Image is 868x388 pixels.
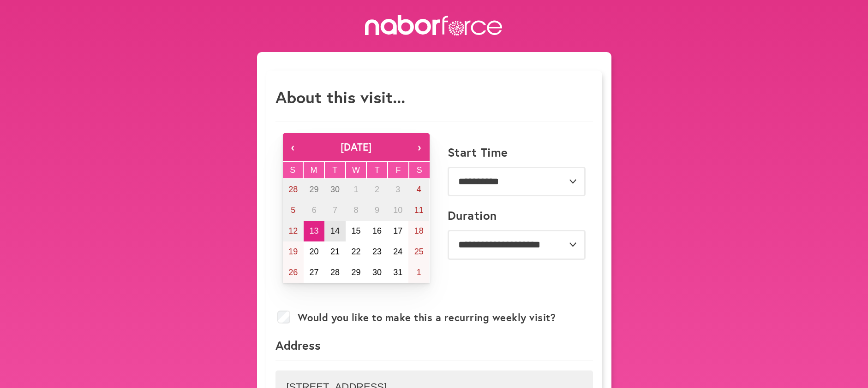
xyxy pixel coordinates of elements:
[346,221,366,241] button: October 15, 2025
[393,268,402,277] abbr: October 31, 2025
[346,200,366,221] button: October 8, 2025
[330,185,340,194] abbr: September 30, 2025
[310,185,319,194] abbr: September 29, 2025
[324,262,345,283] button: October 28, 2025
[332,165,337,175] abbr: Tuesday
[448,208,497,223] label: Duration
[366,262,387,283] button: October 30, 2025
[288,226,298,235] abbr: October 12, 2025
[409,133,430,161] button: ›
[372,247,382,256] abbr: October 23, 2025
[304,221,324,241] button: October 13, 2025
[283,221,304,241] button: October 12, 2025
[366,179,387,200] button: October 2, 2025
[375,185,379,194] abbr: October 2, 2025
[310,226,319,235] abbr: October 13, 2025
[395,185,400,194] abbr: October 3, 2025
[448,145,508,159] label: Start Time
[324,179,345,200] button: September 30, 2025
[408,200,429,221] button: October 11, 2025
[283,200,304,221] button: October 5, 2025
[324,200,345,221] button: October 7, 2025
[275,337,593,360] p: Address
[414,247,424,256] abbr: October 25, 2025
[288,247,298,256] abbr: October 19, 2025
[324,221,345,241] button: October 14, 2025
[417,165,422,175] abbr: Saturday
[388,241,408,262] button: October 24, 2025
[366,241,387,262] button: October 23, 2025
[333,206,337,215] abbr: October 7, 2025
[408,221,429,241] button: October 18, 2025
[395,165,401,175] abbr: Friday
[353,206,358,215] abbr: October 8, 2025
[388,200,408,221] button: October 10, 2025
[388,262,408,283] button: October 31, 2025
[290,165,295,175] abbr: Sunday
[304,241,324,262] button: October 20, 2025
[324,241,345,262] button: October 21, 2025
[283,179,304,200] button: September 28, 2025
[417,268,421,277] abbr: November 1, 2025
[304,200,324,221] button: October 6, 2025
[310,268,319,277] abbr: October 27, 2025
[304,179,324,200] button: September 29, 2025
[283,133,303,161] button: ‹
[366,221,387,241] button: October 16, 2025
[304,262,324,283] button: October 27, 2025
[298,312,556,323] label: Would you like to make this a recurring weekly visit?
[375,206,379,215] abbr: October 9, 2025
[414,226,424,235] abbr: October 18, 2025
[393,206,402,215] abbr: October 10, 2025
[366,200,387,221] button: October 9, 2025
[408,241,429,262] button: October 25, 2025
[330,268,340,277] abbr: October 28, 2025
[372,226,382,235] abbr: October 16, 2025
[275,87,405,107] h1: About this visit...
[312,206,317,215] abbr: October 6, 2025
[330,247,340,256] abbr: October 21, 2025
[351,247,360,256] abbr: October 22, 2025
[414,206,424,215] abbr: October 11, 2025
[417,185,421,194] abbr: October 4, 2025
[352,165,360,175] abbr: Wednesday
[310,247,319,256] abbr: October 20, 2025
[388,221,408,241] button: October 17, 2025
[351,268,360,277] abbr: October 29, 2025
[353,185,358,194] abbr: October 1, 2025
[388,179,408,200] button: October 3, 2025
[393,247,402,256] abbr: October 24, 2025
[283,262,304,283] button: October 26, 2025
[288,268,298,277] abbr: October 26, 2025
[351,226,360,235] abbr: October 15, 2025
[311,165,317,175] abbr: Monday
[303,133,409,161] button: [DATE]
[330,226,340,235] abbr: October 14, 2025
[346,262,366,283] button: October 29, 2025
[393,226,402,235] abbr: October 17, 2025
[346,241,366,262] button: October 22, 2025
[372,268,382,277] abbr: October 30, 2025
[375,165,380,175] abbr: Thursday
[408,179,429,200] button: October 4, 2025
[283,241,304,262] button: October 19, 2025
[408,262,429,283] button: November 1, 2025
[346,179,366,200] button: October 1, 2025
[291,206,295,215] abbr: October 5, 2025
[288,185,298,194] abbr: September 28, 2025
